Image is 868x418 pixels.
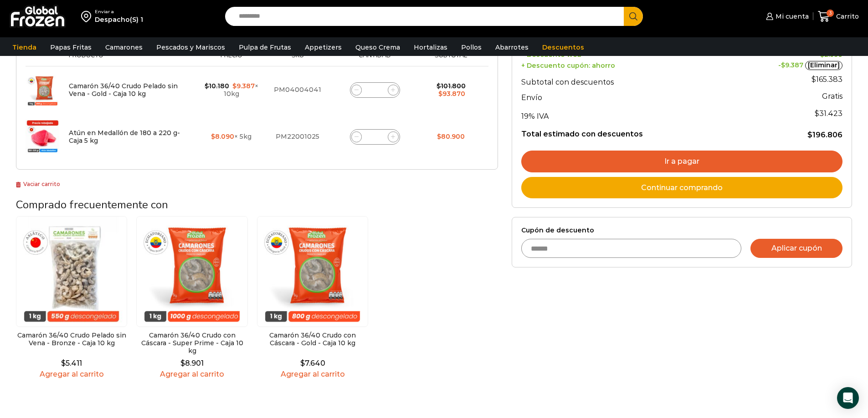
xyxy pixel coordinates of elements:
[152,39,230,56] a: Pescados y Mariscos
[457,39,486,56] a: Pollos
[95,15,143,24] div: Despacho(S) 1
[46,39,96,56] a: Papas Fritas
[211,132,234,141] bdi: 8.090
[438,90,465,98] bdi: 93.870
[781,61,803,69] span: 9.387
[351,39,405,56] a: Queso Crema
[624,7,643,26] button: Search button
[61,359,82,368] bdi: 5.411
[69,129,180,145] a: Atún en Medallón de 180 a 220 g- Caja 5 kg
[264,52,332,66] th: Sku
[369,131,381,143] input: Product quantity
[205,82,209,90] span: $
[438,90,442,98] span: $
[332,52,418,66] th: Cantidad
[81,9,95,24] img: address-field-icon.svg
[16,181,60,187] a: Vaciar carrito
[257,332,368,347] h2: Camarón 36/40 Crudo con Cáscara - Gold - Caja 10 kg
[773,12,809,21] span: Mi cuenta
[180,359,204,368] bdi: 8.901
[805,61,842,70] a: [Eliminar]
[264,66,332,114] td: PM04004041
[418,52,484,66] th: Subtotal
[232,82,255,90] bdi: 9.387
[812,75,816,84] span: $
[764,7,808,25] a: Mi cuenta
[257,370,368,378] a: Agregar al carrito
[16,332,127,347] h2: Camarón 36/40 Crudo Pelado sin Vena - Bronze - Caja 10 kg
[8,39,41,56] a: Tienda
[205,82,229,90] bdi: 10.180
[807,131,842,139] bdi: 196.806
[95,9,143,15] div: Enviar a
[827,10,834,17] span: 3
[837,387,859,409] div: Open Intercom Messenger
[521,227,842,234] label: Cupón de descuento
[491,39,533,56] a: Abarrotes
[437,82,441,90] span: $
[211,132,215,141] span: $
[61,359,66,368] span: $
[521,104,734,122] th: 19% IVA
[538,39,589,56] a: Descuentos
[69,82,178,98] a: Camarón 36/40 Crudo Pelado sin Vena - Gold - Caja 10 kg
[136,370,247,378] a: Agregar al carrito
[300,359,305,368] span: $
[101,39,147,56] a: Camarones
[437,132,441,141] span: $
[807,131,812,139] span: $
[781,61,785,69] span: $
[264,113,332,160] td: PM22001025
[750,239,842,258] button: Aplicar cupón
[180,359,185,368] span: $
[521,59,734,71] th: + Descuento cupón: ahorro
[16,370,127,378] a: Agregar al carrito
[437,82,466,90] bdi: 101.800
[232,82,236,90] span: $
[521,89,734,105] th: Envío
[812,75,842,84] bdi: 165.383
[199,113,264,160] td: × 5kg
[822,92,842,101] strong: Gratis
[16,197,168,212] span: Comprado frecuentemente con
[815,109,819,118] span: $
[199,52,264,66] th: Precio
[300,359,325,368] bdi: 7.640
[818,6,859,27] a: 3 Carrito
[64,52,199,66] th: Producto
[199,66,264,114] td: × 10kg
[521,151,842,172] a: Ir a pagar
[136,332,247,354] h2: Camarón 36/40 Crudo con Cáscara - Super Prime - Caja 10 kg
[734,59,842,71] td: -
[234,39,296,56] a: Pulpa de Frutas
[521,122,734,140] th: Total estimado con descuentos
[437,132,465,141] bdi: 80.900
[521,71,734,89] th: Subtotal con descuentos
[300,39,346,56] a: Appetizers
[521,177,842,199] a: Continuar comprando
[834,12,859,21] span: Carrito
[369,84,381,96] input: Product quantity
[815,109,842,118] span: 31.423
[409,39,452,56] a: Hortalizas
